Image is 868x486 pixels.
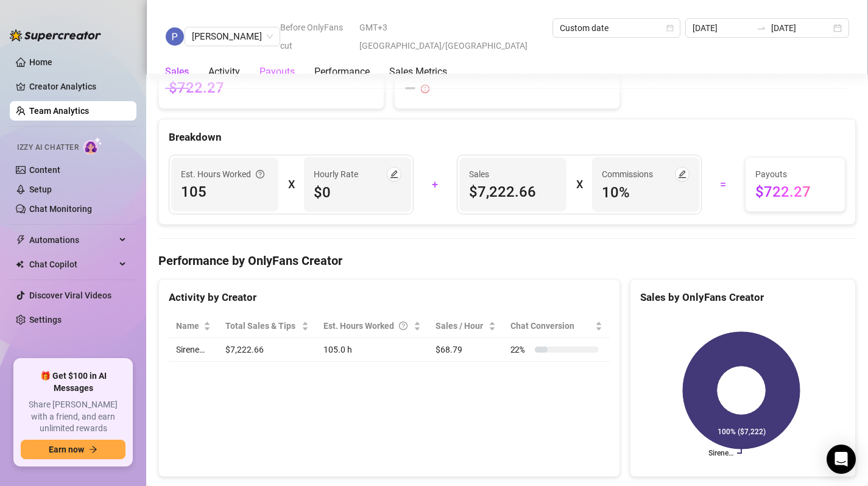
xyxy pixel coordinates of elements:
div: Breakdown [169,129,845,146]
span: Sales / Hour [436,319,485,333]
th: Name [169,314,218,338]
div: X [576,175,582,194]
span: arrow-right [89,445,97,454]
div: X [288,175,294,194]
span: Petteri [192,27,273,46]
span: $7,222.66 [469,182,557,202]
img: Petteri [166,27,184,46]
button: Earn nowarrow-right [21,440,125,459]
img: Chat Copilot [16,260,24,269]
th: Sales / Hour [428,314,503,338]
span: Name [176,319,201,333]
td: $68.79 [428,338,503,362]
span: thunderbolt [16,235,26,245]
span: question-circle [399,319,408,333]
th: Total Sales & Tips [218,314,316,338]
span: Izzy AI Chatter [17,142,79,153]
span: Custom date [560,19,673,37]
span: Total Sales & Tips [225,319,299,333]
span: Share [PERSON_NAME] with a friend, and earn unlimited rewards [21,399,125,435]
div: Sales [165,65,189,79]
span: exclamation-circle [421,85,429,93]
input: End date [771,21,831,35]
td: Sirene… [169,338,218,362]
td: 105.0 h [316,338,429,362]
div: Sales Metrics [389,65,447,79]
span: 10 % [602,183,690,202]
span: swap-right [757,23,766,33]
span: question-circle [256,167,264,181]
div: Activity [208,65,240,79]
article: Commissions [602,167,653,181]
div: Open Intercom Messenger [827,445,856,474]
span: Payouts [755,167,835,181]
img: AI Chatter [83,137,102,155]
span: Before OnlyFans cut [280,18,352,55]
img: logo-BBDzfeDw.svg [10,29,101,41]
div: + [421,175,450,194]
th: Chat Conversion [503,314,610,338]
div: Est. Hours Worked [323,319,412,333]
div: Sales by OnlyFans Creator [640,289,845,306]
span: Chat Copilot [29,255,116,274]
span: calendar [666,24,674,32]
span: GMT+3 [GEOGRAPHIC_DATA]/[GEOGRAPHIC_DATA] [359,18,545,55]
span: $722.27 [755,182,835,202]
a: Content [29,165,60,175]
h4: Performance by OnlyFans Creator [158,252,856,269]
div: Performance [314,65,370,79]
span: to [757,23,766,33]
span: Sales [469,167,557,181]
a: Home [29,57,52,67]
a: Discover Viral Videos [29,291,111,300]
span: 🎁 Get $100 in AI Messages [21,370,125,394]
div: Payouts [259,65,295,79]
span: edit [678,170,686,178]
div: = [709,175,738,194]
input: Start date [693,21,752,35]
a: Team Analytics [29,106,89,116]
article: Hourly Rate [314,167,358,181]
div: Activity by Creator [169,289,610,306]
td: $7,222.66 [218,338,316,362]
div: Est. Hours Worked [181,167,264,181]
span: — [404,79,416,99]
text: Sirene… [708,449,733,457]
span: Earn now [49,445,84,454]
span: $0 [314,183,401,202]
a: Setup [29,185,52,194]
span: 22 % [510,343,530,356]
a: Settings [29,315,62,325]
span: Automations [29,230,116,250]
a: Creator Analytics [29,77,127,96]
span: edit [390,170,398,178]
a: Chat Monitoring [29,204,92,214]
span: Chat Conversion [510,319,593,333]
span: 105 [181,182,269,202]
